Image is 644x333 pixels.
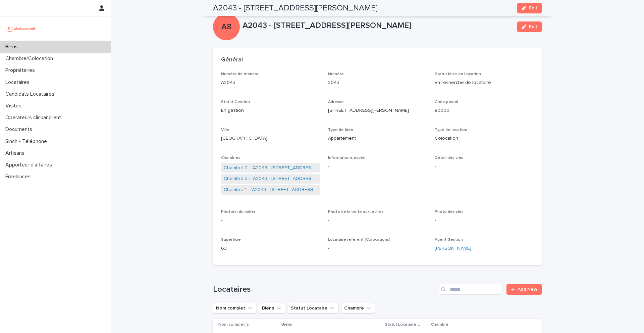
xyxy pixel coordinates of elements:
p: Biens [3,44,23,50]
p: Colocation [435,135,534,142]
h2: Général [221,56,243,64]
p: Propriétaires [3,67,40,74]
a: Add New [506,284,542,295]
button: Statut Locataire [288,303,338,314]
span: Détail des clés [435,156,463,160]
p: Biens [281,321,292,328]
p: Candidats Locataires [3,91,60,97]
span: Chambres [221,156,240,160]
span: Edit [529,6,537,10]
a: Chambre 2 - "A2043 - [STREET_ADDRESS][PERSON_NAME]" [224,164,317,172]
p: Chambre/Colocation [3,55,58,62]
span: Photo(s) du palier [221,210,255,214]
p: Documents [3,126,38,133]
span: Locataire référent (Colocations) [328,238,390,242]
span: Superficie [221,238,241,242]
span: Agent Gestion [435,238,463,242]
p: Statut Locataire [385,321,416,328]
span: Statut Mise en Location [435,72,481,76]
p: Sinch - Téléphone [3,138,52,145]
span: Numéro [328,72,344,76]
p: Appartement [328,135,427,142]
img: UCB0brd3T0yccxBKYDjQ [5,22,38,35]
p: - [435,217,534,224]
p: A2043 [221,79,320,86]
p: Nom complet [218,321,245,328]
p: 63 [221,245,320,252]
a: [PERSON_NAME] [435,245,471,252]
p: Visites [3,103,27,109]
p: - [328,217,427,224]
p: - [435,163,534,170]
p: - [328,163,427,170]
p: A2043 - [STREET_ADDRESS][PERSON_NAME] [243,21,512,31]
h1: Locataires [213,285,436,294]
p: - [328,245,427,252]
span: Type de location [435,128,467,132]
a: Chambre 3 - "A2043 - [STREET_ADDRESS][PERSON_NAME]" [224,175,317,182]
a: Chambre 1 - "A2043 - [STREET_ADDRESS][PERSON_NAME]" [224,186,317,193]
p: Chambre [431,321,448,328]
span: Informations accès [328,156,365,160]
span: Photo des clés [435,210,464,214]
span: Numéro de mandat [221,72,259,76]
p: Operateurs clickandrent [3,114,66,121]
span: Add New [518,287,537,292]
button: Chambre [341,303,375,314]
h2: A2043 - [STREET_ADDRESS][PERSON_NAME] [213,3,378,13]
p: [STREET_ADDRESS][PERSON_NAME] [328,107,427,114]
p: 2043 [328,79,427,86]
span: Ville [221,128,229,132]
button: Biens [259,303,285,314]
span: Code postal [435,100,458,104]
p: - [221,217,320,224]
span: Edit [529,25,537,29]
span: Photo de la boîte aux lettres [328,210,384,214]
p: Freelances [3,174,36,180]
span: Adresse [328,100,344,104]
p: 80000 [435,107,534,114]
p: En gestion [221,107,320,114]
p: Artisans [3,150,30,156]
input: Search [439,284,502,295]
button: Edit [517,21,542,32]
p: Apporteur d'affaires [3,162,57,168]
p: Locataires [3,79,35,86]
p: [GEOGRAPHIC_DATA] [221,135,320,142]
button: Edit [517,3,542,13]
span: Statut Gestion [221,100,250,104]
p: En recherche de locataire [435,79,534,86]
span: Type de bien [328,128,353,132]
button: Nom complet [213,303,256,314]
